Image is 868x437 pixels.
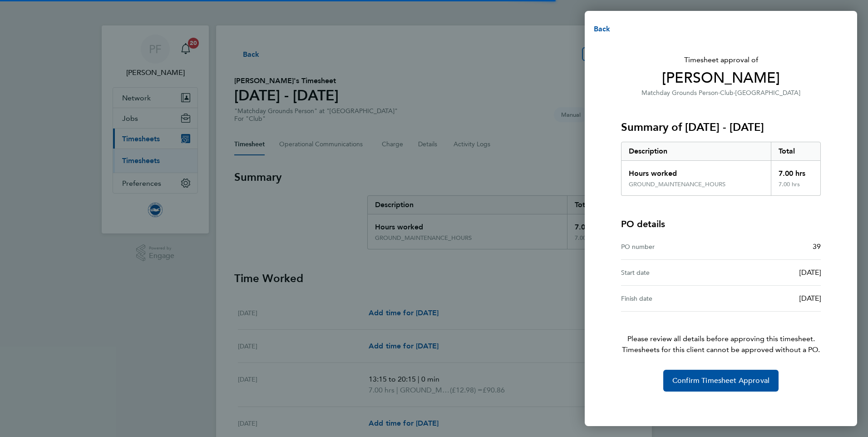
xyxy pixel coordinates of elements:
[621,69,821,87] span: [PERSON_NAME]
[594,25,611,33] span: Back
[771,142,821,160] div: Total
[721,293,821,304] div: [DATE]
[771,181,821,195] div: 7.00 hrs
[641,89,718,97] span: Matchday Grounds Person
[718,89,720,97] span: ·
[621,120,821,134] h3: Summary of [DATE] - [DATE]
[621,267,721,278] div: Start date
[663,370,779,392] button: Confirm Timesheet Approval
[721,267,821,278] div: [DATE]
[610,312,832,355] p: Please review all details before approving this timesheet.
[629,181,725,188] div: GROUND_MAINTENANCE_HOURS
[610,344,832,355] span: Timesheets for this client cannot be approved without a PO.
[672,376,769,385] span: Confirm Timesheet Approval
[585,20,620,38] button: Back
[621,293,721,304] div: Finish date
[621,161,771,181] div: Hours worked
[621,241,721,252] div: PO number
[621,218,665,230] h4: PO details
[813,242,821,251] span: 39
[621,55,821,65] span: Timesheet approval of
[735,89,800,97] span: [GEOGRAPHIC_DATA]
[771,161,821,181] div: 7.00 hrs
[621,142,821,196] div: Summary of 01 - 30 Sep 2025
[621,142,771,160] div: Description
[734,89,735,97] span: ·
[720,89,734,97] span: Club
